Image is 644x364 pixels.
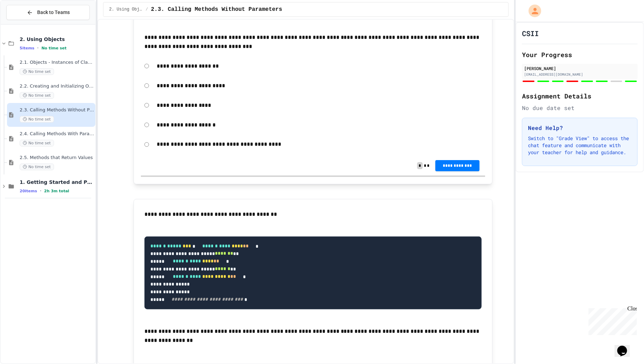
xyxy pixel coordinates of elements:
span: 2.4. Calling Methods With Parameters [20,131,94,137]
span: 2.5. Methods that Return Values [20,155,94,161]
span: 2h 3m total [44,189,69,193]
iframe: chat widget [615,336,637,357]
span: No time set [20,68,54,75]
span: No time set [20,140,54,146]
span: / [145,7,148,12]
span: 2.1. Objects - Instances of Classes [20,60,94,66]
div: No due date set [522,104,638,112]
span: Back to Teams [37,9,70,16]
span: 2. Using Objects [20,36,94,42]
span: No time set [20,116,54,123]
div: [PERSON_NAME] [524,65,636,71]
h3: Need Help? [528,124,632,132]
iframe: chat widget [586,305,637,335]
span: No time set [20,92,54,99]
span: 20 items [20,189,37,193]
div: My Account [521,3,543,19]
span: 5 items [20,46,34,50]
span: 2. Using Objects [109,7,143,12]
span: 2.3. Calling Methods Without Parameters [20,107,94,113]
span: • [37,45,39,51]
span: 1. Getting Started and Primitive Types [20,179,94,185]
p: Switch to "Grade View" to access the chat feature and communicate with your teacher for help and ... [528,135,632,156]
button: Back to Teams [6,5,90,20]
span: 2.3. Calling Methods Without Parameters [151,5,282,14]
span: No time set [41,46,67,50]
div: Chat with us now!Close [3,3,48,44]
div: [EMAIL_ADDRESS][DOMAIN_NAME] [524,72,636,77]
h1: CSII [522,28,539,38]
h2: Assignment Details [522,91,638,101]
span: No time set [20,164,54,170]
h2: Your Progress [522,50,638,60]
span: 2.2. Creating and Initializing Objects: Constructors [20,83,94,89]
span: • [40,188,41,194]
